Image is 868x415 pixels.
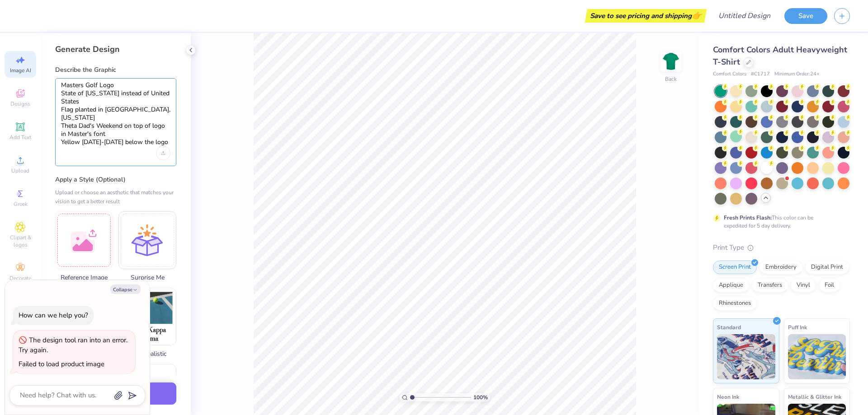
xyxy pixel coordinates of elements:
[713,70,746,78] span: Comfort Colors
[752,279,788,292] div: Transfers
[14,201,28,208] span: Greek
[662,52,680,70] img: Back
[19,311,88,320] div: How can we help you?
[692,10,702,21] span: 👉
[61,81,170,146] textarea: Masters Golf Logo State of [US_STATE] instead of United States Flag planted in [GEOGRAPHIC_DATA],...
[717,392,739,401] span: Neon Ink
[156,146,170,160] div: Upload image
[55,273,113,282] span: Reference Image
[819,279,840,292] div: Foil
[717,322,741,332] span: Standard
[788,322,807,332] span: Puff Ink
[665,75,677,83] div: Back
[55,44,176,55] div: Generate Design
[788,334,846,379] img: Puff Ink
[711,7,778,25] input: Untitled Design
[724,214,772,221] strong: Fresh Prints Flash:
[713,297,757,310] div: Rhinestones
[724,214,835,230] div: This color can be expedited for 5 day delivery.
[55,188,176,206] div: Upload or choose an aesthetic that matches your vision to get a better result
[55,65,176,75] label: Describe the Graphic
[759,261,802,274] div: Embroidery
[713,44,847,67] span: Comfort Colors Adult Heavyweight T-Shirt
[587,9,704,23] div: Save to see pricing and shipping
[751,70,770,78] span: # C1717
[473,393,488,401] span: 100 %
[55,175,176,184] label: Apply a Style (Optional)
[9,134,31,141] span: Add Text
[11,167,29,174] span: Upload
[118,273,176,282] span: Surprise Me
[10,100,30,107] span: Designs
[19,359,104,368] div: Failed to load product image
[713,242,850,253] div: Print Type
[9,275,31,282] span: Decorate
[784,8,827,24] button: Save
[5,234,36,248] span: Clipart & logos
[774,70,820,78] span: Minimum Order: 24 +
[788,392,841,401] span: Metallic & Glitter Ink
[713,261,757,274] div: Screen Print
[19,336,127,355] div: The design tool ran into an error. Try again.
[805,261,849,274] div: Digital Print
[717,334,775,379] img: Standard
[791,279,816,292] div: Vinyl
[10,67,31,74] span: Image AI
[713,279,749,292] div: Applique
[110,284,141,294] button: Collapse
